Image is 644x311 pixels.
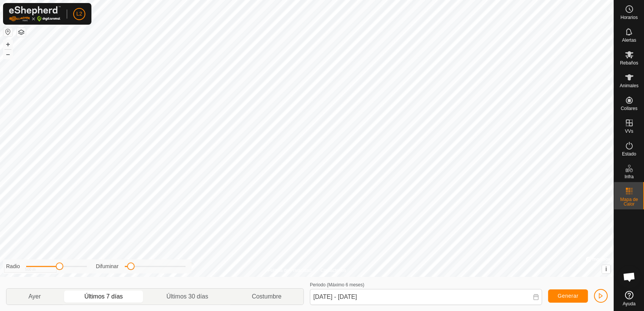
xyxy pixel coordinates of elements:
[76,10,82,18] span: L2
[252,292,281,301] span: Costumbre
[6,262,20,270] label: Radio
[28,292,41,301] span: Ayer
[620,83,638,88] span: Animales
[17,28,26,37] button: Capas del Mapa
[166,292,208,301] span: Últimos 30 días
[3,27,13,36] button: Restablecer Mapa
[605,266,607,272] span: i
[614,288,644,309] a: Ayuda
[624,174,633,179] span: Infra
[620,15,638,20] span: Horarios
[616,197,642,206] span: Mapa de Calor
[602,265,610,273] button: i
[625,129,633,134] span: VVs
[3,50,13,59] button: –
[310,282,364,287] label: Periodo (Máximo 6 meses)
[548,289,588,303] button: Generar
[622,152,636,156] span: Estado
[3,40,13,49] button: +
[96,262,119,270] label: Difuminar
[620,61,638,65] span: Rebaños
[618,265,641,288] div: Chat abierto
[268,267,311,274] a: Política de Privacidad
[622,38,636,42] span: Alertas
[9,6,61,22] img: Logo Gallagher
[320,267,346,274] a: Contáctenos
[558,293,578,299] span: Generar
[620,106,637,111] span: Collares
[84,292,123,301] span: Últimos 7 días
[623,302,636,306] span: Ayuda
